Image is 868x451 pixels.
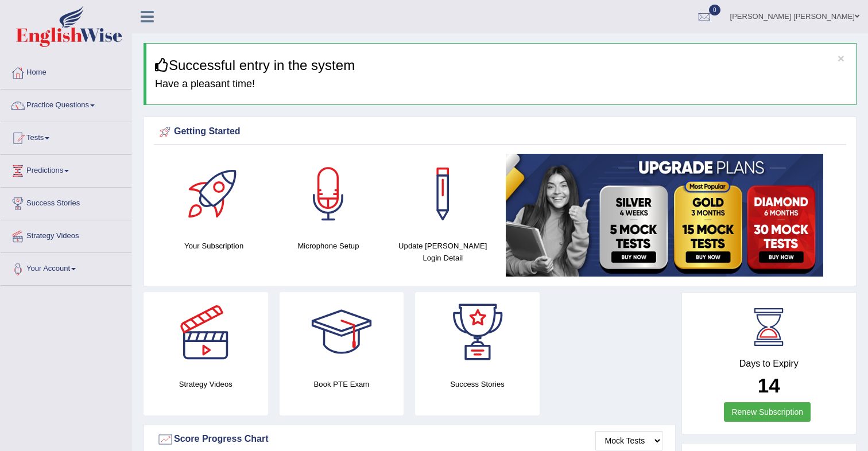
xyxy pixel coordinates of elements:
a: Your Account [1,253,131,282]
img: small5.jpg [506,154,823,277]
a: Practice Questions [1,90,131,118]
a: Home [1,57,131,85]
h3: Successful entry in the system [155,58,847,73]
b: 14 [758,374,780,396]
span: 0 [709,5,720,15]
a: Success Stories [1,188,131,216]
h4: Update [PERSON_NAME] Login Detail [392,240,494,264]
a: Predictions [1,155,131,184]
h4: Success Stories [415,378,540,390]
h4: Have a pleasant time! [155,79,847,90]
h4: Strategy Videos [144,378,268,390]
div: Getting Started [157,123,843,141]
a: Tests [1,122,131,151]
a: Strategy Videos [1,220,131,249]
button: × [838,52,844,64]
h4: Book PTE Exam [280,378,404,390]
h4: Your Subscription [162,240,265,252]
h4: Microphone Setup [277,240,379,252]
a: Renew Subscription [724,402,811,422]
h4: Days to Expiry [695,359,844,369]
div: Score Progress Chart [157,431,662,448]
